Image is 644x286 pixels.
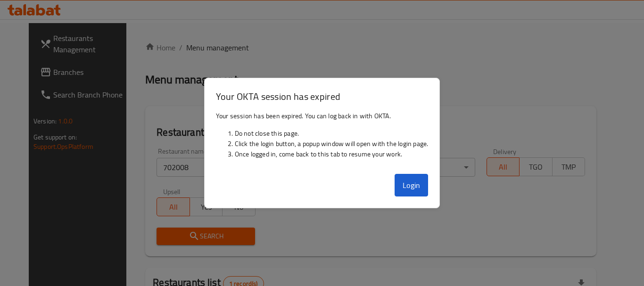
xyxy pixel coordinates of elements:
[216,90,429,103] h3: Your OKTA session has expired
[235,128,429,139] li: Do not close this page.
[235,149,429,159] li: Once logged in, come back to this tab to resume your work.
[205,107,440,170] div: Your session has been expired. You can log back in with OKTA.
[235,139,429,149] li: Click the login button, a popup window will open with the login page.
[395,174,429,196] button: Login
